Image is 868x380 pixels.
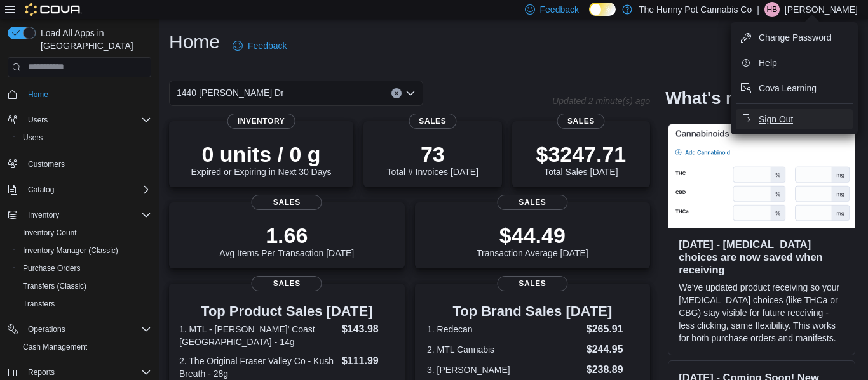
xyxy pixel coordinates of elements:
a: Inventory Count [18,225,82,240]
p: $44.49 [477,223,588,248]
button: Help [736,53,853,73]
div: Total Sales [DATE] [536,141,626,177]
span: Catalog [28,185,54,195]
span: HB [767,2,778,17]
p: 73 [387,141,478,167]
button: Reports [23,365,60,380]
span: Catalog [23,182,151,197]
p: Updated 2 minute(s) ago [552,96,650,106]
span: 1440 [PERSON_NAME] Dr [177,85,284,100]
p: We've updated product receiving so your [MEDICAL_DATA] choices (like THCa or CBG) stay visible fo... [679,281,844,344]
span: Inventory Count [23,228,77,238]
span: Sales [497,276,567,291]
p: 0 units / 0 g [191,141,332,167]
input: Dark Mode [589,3,616,16]
h3: Top Product Sales [DATE] [179,304,395,319]
button: Users [3,111,156,129]
button: Users [23,112,53,128]
dd: $244.95 [587,342,638,357]
dt: 2. The Original Fraser Valley Co - Kush Breath - 28g [179,355,337,380]
dd: $111.99 [342,353,395,369]
button: Clear input [391,88,402,98]
span: Customers [28,159,65,169]
span: Inventory Manager (Classic) [23,246,118,256]
button: Operations [23,322,71,337]
button: Inventory Count [13,224,156,242]
span: Feedback [248,39,287,52]
button: Operations [3,320,156,338]
span: Purchase Orders [23,263,81,273]
button: Change Password [736,27,853,48]
span: Reports [23,365,151,380]
div: Avg Items Per Transaction [DATE] [219,223,354,258]
p: $3247.71 [536,141,626,167]
span: Sales [497,195,567,210]
a: Transfers [18,296,60,311]
dd: $238.89 [587,362,638,377]
img: Cova [25,3,82,16]
button: Transfers [13,295,156,313]
div: Transaction Average [DATE] [477,223,588,258]
span: Sales [409,114,456,129]
p: [PERSON_NAME] [785,2,858,17]
a: Purchase Orders [18,261,86,276]
p: | [757,2,759,17]
h2: What's new [665,88,759,108]
h1: Home [169,29,220,55]
button: Inventory [23,207,64,223]
button: Customers [3,154,156,173]
button: Open list of options [405,88,416,98]
button: Catalog [23,182,59,197]
span: Users [18,130,151,145]
span: Customers [23,155,151,171]
span: Cash Management [18,339,151,355]
span: Inventory [28,210,59,220]
span: Cova Learning [759,82,817,95]
button: Inventory [3,206,156,224]
span: Sales [252,195,322,210]
button: Sign Out [736,109,853,129]
span: Load All Apps in [GEOGRAPHIC_DATA] [36,27,151,52]
span: Users [23,112,151,128]
a: Home [23,87,53,102]
span: Inventory [227,114,295,129]
a: Cash Management [18,339,92,355]
span: Operations [28,324,65,334]
span: Feedback [540,3,579,16]
span: Sales [252,276,322,291]
a: Feedback [227,33,292,58]
button: Cova Learning [736,78,853,98]
dd: $265.91 [587,322,638,337]
span: Sales [557,114,605,129]
a: Users [18,130,48,145]
span: Home [28,89,48,100]
a: Customers [23,157,70,172]
span: Users [28,115,48,125]
div: Hannah Berube [764,2,780,17]
button: Catalog [3,181,156,199]
dt: 2. MTL Cannabis [427,343,581,356]
span: Inventory Count [18,225,151,240]
span: Inventory [23,207,151,223]
button: Transfers (Classic) [13,277,156,295]
span: Reports [28,367,55,377]
h3: Top Brand Sales [DATE] [427,304,638,319]
p: 1.66 [219,223,354,248]
span: Home [23,86,151,102]
span: Operations [23,322,151,337]
div: Total # Invoices [DATE] [387,141,478,177]
button: Purchase Orders [13,259,156,277]
span: Sign Out [759,113,793,126]
a: Inventory Manager (Classic) [18,243,123,258]
button: Cash Management [13,338,156,356]
span: Users [23,133,43,143]
button: Home [3,85,156,103]
div: Expired or Expiring in Next 30 Days [191,141,332,177]
dt: 3. [PERSON_NAME] [427,364,581,376]
a: Transfers (Classic) [18,278,92,294]
span: Inventory Manager (Classic) [18,243,151,258]
dt: 1. Redecan [427,323,581,336]
span: Transfers [23,299,55,309]
span: Dark Mode [589,16,590,16]
dd: $143.98 [342,322,395,337]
